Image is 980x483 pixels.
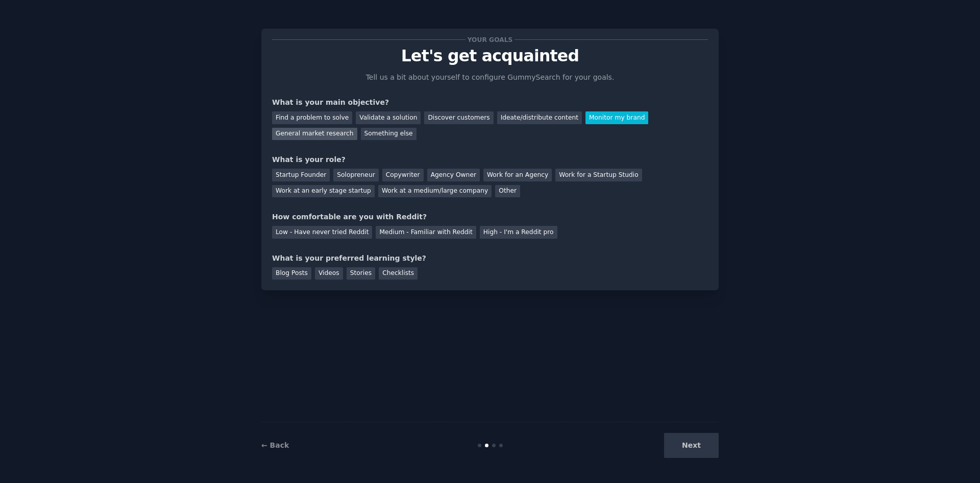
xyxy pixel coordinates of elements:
[465,34,514,45] span: Your goals
[555,169,642,181] div: Work for a Startup Studio
[495,185,520,198] div: Other
[497,111,582,124] div: Ideate/distribute content
[424,111,493,124] div: Discover customers
[483,169,552,181] div: Work for an Agency
[347,267,375,280] div: Stories
[361,128,416,141] div: Something else
[272,111,352,124] div: Find a problem to solve
[272,226,372,239] div: Low - Have never tried Reddit
[379,267,418,280] div: Checklists
[378,185,492,198] div: Work at a medium/large company
[272,97,708,108] div: What is your main objective?
[272,47,708,65] p: Let's get acquainted
[361,72,619,83] p: Tell us a bit about yourself to configure GummySearch for your goals.
[585,111,648,124] div: Monitor my brand
[382,169,424,181] div: Copywriter
[333,169,378,181] div: Solopreneur
[272,185,375,198] div: Work at an early stage startup
[261,441,289,449] a: ← Back
[356,111,421,124] div: Validate a solution
[272,128,357,141] div: General market research
[376,226,476,239] div: Medium - Familiar with Reddit
[427,169,480,181] div: Agency Owner
[272,253,708,264] div: What is your preferred learning style?
[272,212,708,222] div: How comfortable are you with Reddit?
[480,226,557,239] div: High - I'm a Reddit pro
[272,154,708,165] div: What is your role?
[315,267,343,280] div: Videos
[272,267,311,280] div: Blog Posts
[272,169,330,181] div: Startup Founder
